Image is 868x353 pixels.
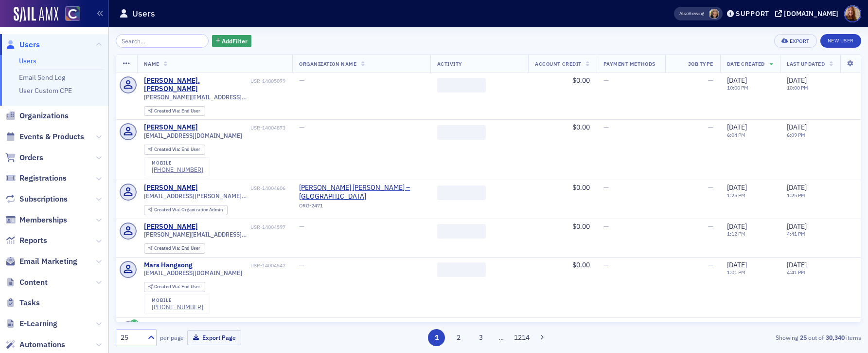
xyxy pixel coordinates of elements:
span: [DATE] [727,222,747,231]
div: End User [154,109,200,114]
span: Memberships [19,215,67,225]
label: per page [160,333,184,342]
div: Showing out of items [620,333,861,342]
span: Job Type [688,60,713,67]
span: ‌ [437,186,486,200]
span: — [708,183,713,192]
span: [EMAIL_ADDRESS][DOMAIN_NAME] [144,132,242,139]
span: ‌ [437,262,486,277]
span: Date Created [727,60,765,67]
span: [PERSON_NAME][EMAIL_ADDRESS][PERSON_NAME][DOMAIN_NAME] [144,93,286,101]
a: Email Marketing [5,256,77,267]
div: Organization Admin [154,207,223,213]
span: — [603,183,609,192]
span: [DATE] [787,123,807,131]
time: 4:41 PM [787,269,805,276]
time: 1:25 PM [727,192,745,199]
div: Created Via: End User [144,282,205,292]
strong: 30,340 [824,333,846,342]
div: mobile [152,297,203,303]
div: Export [790,38,810,44]
a: Content [5,277,48,288]
a: View Homepage [58,6,80,23]
span: Subscriptions [19,194,68,204]
span: Created Via : [154,283,181,290]
a: Mars Hangsong [144,261,193,270]
time: 1:12 PM [727,230,745,237]
button: Export [774,34,816,48]
a: [PERSON_NAME] [144,123,198,132]
div: Also [679,10,689,17]
a: Orders [5,152,43,163]
button: AddFilter [212,35,252,47]
span: Organizations [19,111,69,121]
a: [PERSON_NAME] [144,321,198,330]
span: $0.00 [572,123,590,131]
span: Automations [19,339,65,350]
span: Activity [437,60,462,67]
a: [PERSON_NAME] [PERSON_NAME] – [GEOGRAPHIC_DATA] [299,184,424,201]
a: User Custom CPE [19,86,72,95]
span: E-Learning [19,318,57,329]
span: [DATE] [787,321,807,330]
span: Content [19,277,48,288]
span: … [495,333,508,342]
span: Lauren Standiford [709,9,719,19]
div: [PERSON_NAME] [144,223,198,231]
span: ‌ [437,125,486,140]
span: Email Marketing [19,256,77,267]
span: ‌ [437,224,486,239]
div: Created Via: End User [144,243,205,254]
span: $0.00 [572,260,590,269]
img: SailAMX [14,7,58,22]
span: — [603,76,609,85]
span: Created Via : [154,108,181,114]
a: [PERSON_NAME].[PERSON_NAME] [144,76,249,93]
a: Registrations [5,173,67,184]
span: Created Via : [154,206,181,213]
span: Plante Moran – Denver [299,184,424,201]
div: [PHONE_NUMBER] [152,166,203,173]
span: [DATE] [727,260,747,269]
div: Staff Accountant [672,321,713,338]
span: — [299,76,304,85]
a: Automations [5,339,65,350]
button: 2 [450,329,467,346]
span: — [299,222,304,231]
a: Users [19,56,36,65]
span: — [603,123,609,131]
div: Created Via: End User [144,106,205,116]
span: Account Credit [535,60,581,67]
span: [EMAIL_ADDRESS][DOMAIN_NAME] [144,269,242,277]
a: Users [5,39,40,50]
button: 1 [428,329,445,346]
div: Created Via: End User [144,145,205,155]
span: $0.00 [572,222,590,231]
span: Created Via : [154,146,181,152]
span: [DATE] [727,123,747,131]
span: $0.00 [572,76,590,85]
span: Mastercard : x3729 [603,321,658,330]
a: Events & Products [5,131,84,142]
a: Tasks [5,297,40,308]
span: Viewing [679,10,704,17]
span: Last Updated [787,60,825,67]
h1: Users [132,8,155,19]
button: 3 [472,329,489,346]
span: Tasks [19,297,40,308]
div: [PHONE_NUMBER] [152,303,203,311]
span: [PERSON_NAME][EMAIL_ADDRESS][DOMAIN_NAME] [144,231,286,238]
span: [EMAIL_ADDRESS][PERSON_NAME][DOMAIN_NAME] [144,192,286,200]
span: — [708,123,713,131]
div: End User [154,246,200,251]
div: USR-14004606 [199,185,285,191]
span: — [708,260,713,269]
a: [PERSON_NAME] [144,184,198,192]
span: [DATE] [727,183,747,192]
span: — [603,260,609,269]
